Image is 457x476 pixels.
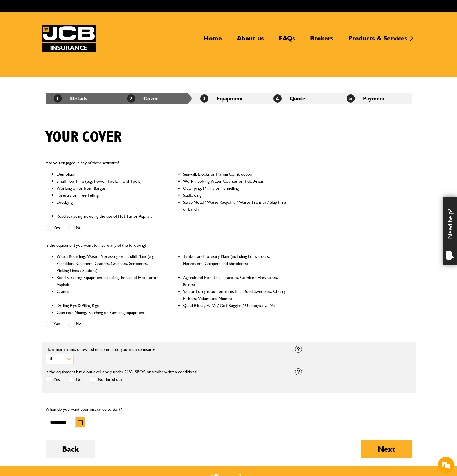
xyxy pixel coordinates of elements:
[183,171,287,178] li: Seawall, Docks or Marina Construction
[183,185,287,192] li: Quarrying, Mining or Tunnelling
[78,420,83,425] img: Choose date
[275,34,299,47] a: FAQs
[46,347,287,352] label: How many items of owned equipment do you want to insure?
[42,25,96,52] a: JCB Insurance Services
[361,440,412,458] button: Next
[183,288,287,302] li: Van or Lorry-mounted items (e.g. Road Sweepers, Cherry Pickers, Volumetric Mixers)
[443,197,457,265] div: Need help?
[46,128,122,147] h1: Your cover
[54,94,62,103] span: 1
[42,25,96,52] img: JCB Insurance Services logo
[90,376,122,383] label: Not hired out
[46,370,197,374] label: Is the equipment hired out exclusively under CPA, SPOA or similar written conditions?
[54,95,87,102] a: 1Details
[57,171,160,178] li: Demolition
[200,94,208,103] span: 3
[68,376,82,383] label: No
[183,178,287,185] li: Work involving Water Courses or Tidal Areas
[57,192,160,199] li: Forestry or Tree Felling
[46,224,60,231] label: Yes
[338,93,412,104] li: Payment
[273,94,282,103] span: 4
[183,274,287,288] li: Agricultural Plant (e.g. Tractors, Combine Harvesters, Balers)
[183,302,287,309] li: Quad Bikes / ATVs / Golf Buggies / Unimogs / UTVs
[68,321,82,328] label: No
[57,178,160,185] li: Small Tool Hire (e.g. Power Tools, Hand Tools)
[46,406,162,413] p: When do you want your insurance to start?
[183,199,287,213] li: Scrap Metal / Waste Recycling / Waste Transfer / Skip Hire or Landfill
[57,199,160,213] li: Dredging
[183,253,287,274] li: Timber and Forestry Plant (including Forwarders, Harvesters, Chippers and Shredders)
[46,321,60,328] label: Yes
[192,93,265,104] li: Equipment
[57,185,160,192] li: Working on or from Barges
[306,34,337,47] a: Brokers
[57,253,160,274] li: Waste Recycling, Waste Processing or Landfill Plant (e.g. Shredders, Chippers, Graders, Crushers,...
[347,94,355,103] span: 5
[57,288,160,302] li: Cranes
[46,242,287,249] p: Is the equipment you want to insure any of the following?
[119,93,192,104] li: Cover
[46,159,287,167] p: Are you engaged in any of these activities?
[127,94,135,103] span: 2
[46,440,95,458] button: Back
[57,274,160,288] li: Road Surfacing Equipment including the use of Hot Tar or Asphalt
[183,192,287,199] li: Scaffolding
[233,34,268,47] a: About us
[344,34,411,47] a: Products & Services
[57,309,160,316] li: Concrete Mixing, Batching or Pumping equipment
[200,34,226,47] a: Home
[46,376,60,383] label: Yes
[57,213,160,220] li: Road Surfacing including the use of Hot Tar or Asphalt
[57,302,160,309] li: Drilling Rigs & Piling Rigs
[265,93,338,104] li: Quote
[68,224,82,231] label: No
